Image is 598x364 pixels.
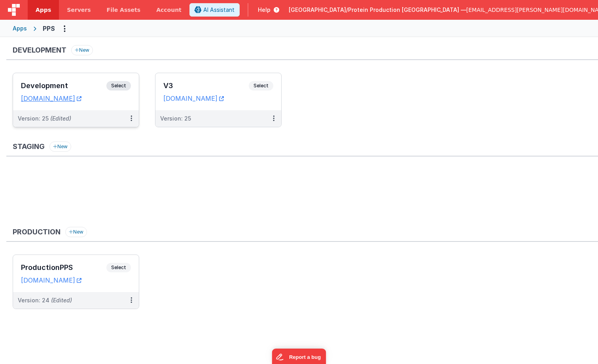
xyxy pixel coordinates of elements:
[36,6,51,14] span: Apps
[160,115,191,123] div: Version: 25
[163,94,224,102] a: [DOMAIN_NAME]
[49,141,71,152] button: New
[50,115,71,122] span: (Edited)
[43,24,55,33] div: PPS
[13,143,45,151] h3: Staging
[21,276,81,284] a: [DOMAIN_NAME]
[71,45,93,55] button: New
[21,82,106,90] h3: Development
[65,227,87,237] button: New
[21,264,106,272] h3: ProductionPPS
[107,6,141,14] span: File Assets
[13,46,66,54] h3: Development
[106,263,131,272] span: Select
[258,6,271,14] span: Help
[21,94,81,102] a: [DOMAIN_NAME]
[203,6,235,14] span: AI Assistant
[13,228,61,236] h3: Production
[189,3,240,17] button: AI Assistant
[18,296,72,304] div: Version: 24
[18,115,71,123] div: Version: 25
[13,25,27,32] div: Apps
[67,6,91,14] span: Servers
[51,297,72,304] span: (Edited)
[249,81,273,91] span: Select
[58,22,71,35] button: Options
[289,6,466,14] span: [GEOGRAPHIC_DATA]/Protein Production [GEOGRAPHIC_DATA] —
[163,82,249,90] h3: V3
[106,81,131,91] span: Select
